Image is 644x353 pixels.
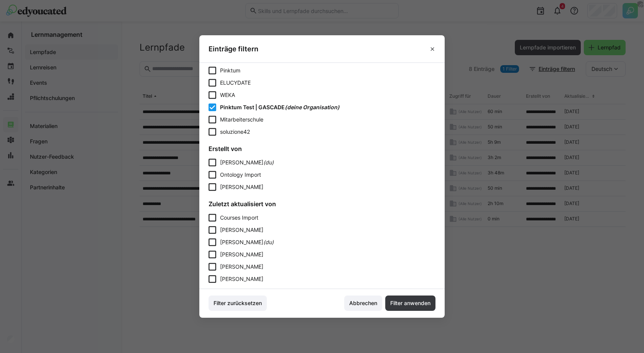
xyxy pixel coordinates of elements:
[220,104,285,110] span: Pinktum Test | GASCADE
[220,227,263,233] span: [PERSON_NAME]
[209,296,267,311] button: Filter zurücksetzen
[220,239,263,245] span: [PERSON_NAME]
[220,128,250,135] span: soluzione42
[212,299,263,307] span: Filter zurücksetzen
[220,92,235,98] span: WEKA
[209,145,435,153] h4: Erstellt von
[220,171,261,178] span: Ontology Import
[348,299,378,307] span: Abbrechen
[220,159,263,166] span: [PERSON_NAME]
[220,214,258,221] span: Courses Import
[344,296,382,311] button: Abbrechen
[220,79,251,86] span: ELUCYDATE
[220,251,263,258] span: [PERSON_NAME]
[220,67,240,74] span: Pinktum
[220,263,263,270] span: [PERSON_NAME]
[263,159,274,166] span: (du)
[285,104,340,110] span: (deine Organisation)
[220,276,263,282] span: [PERSON_NAME]
[209,200,435,208] h4: Zuletzt aktualisiert von
[209,44,258,53] h3: Einträge filtern
[220,184,263,190] span: [PERSON_NAME]
[385,296,435,311] button: Filter anwenden
[220,116,263,123] span: Mitarbeiterschule
[263,239,274,245] span: (du)
[389,299,432,307] span: Filter anwenden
